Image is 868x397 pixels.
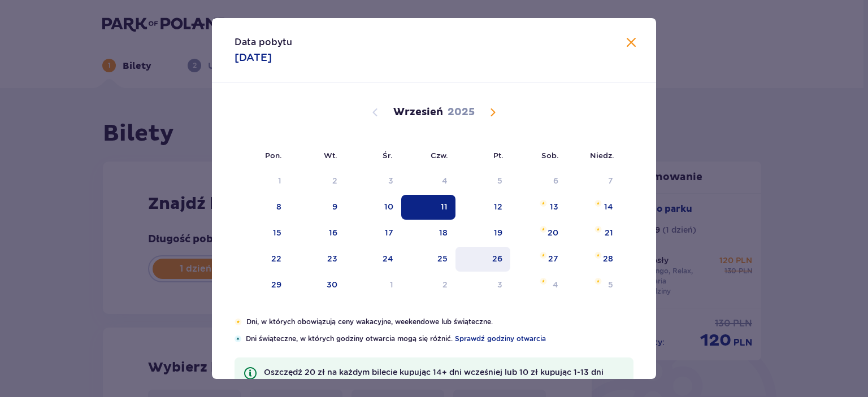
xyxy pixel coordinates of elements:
div: 6 [553,175,558,186]
td: poniedziałek, 8 września 2025 [235,195,289,220]
td: Not available. piątek, 5 września 2025 [455,169,510,194]
td: wtorek, 9 września 2025 [289,195,345,220]
div: 3 [497,279,502,290]
td: Not available. wtorek, 2 września 2025 [289,169,345,194]
td: środa, 1 października 2025 [345,273,401,298]
td: piątek, 12 września 2025 [455,195,510,220]
td: środa, 17 września 2025 [345,221,401,246]
td: sobota, 4 października 2025 [510,273,566,298]
div: 2 [332,175,337,186]
div: 16 [329,227,337,238]
td: sobota, 13 września 2025 [510,195,566,220]
div: 4 [553,279,558,290]
td: Not available. środa, 3 września 2025 [345,169,401,194]
td: piątek, 3 października 2025 [455,273,510,298]
div: 19 [494,227,502,238]
td: niedziela, 5 października 2025 [566,273,621,298]
td: Not available. niedziela, 7 września 2025 [566,169,621,194]
div: 1 [278,175,281,186]
div: 18 [439,227,448,238]
div: 10 [384,201,393,212]
div: 29 [271,279,281,290]
td: niedziela, 14 września 2025 [566,195,621,220]
div: 26 [492,253,502,264]
td: poniedziałek, 29 września 2025 [235,273,289,298]
td: piątek, 26 września 2025 [455,247,510,272]
div: 20 [548,227,558,238]
div: 3 [388,175,393,186]
div: 12 [494,201,502,212]
div: 24 [383,253,393,264]
td: Not available. czwartek, 4 września 2025 [401,169,456,194]
td: sobota, 20 września 2025 [510,221,566,246]
td: sobota, 27 września 2025 [510,247,566,272]
td: czwartek, 18 września 2025 [401,221,456,246]
td: niedziela, 28 września 2025 [566,247,621,272]
td: czwartek, 25 września 2025 [401,247,456,272]
td: wtorek, 23 września 2025 [289,247,345,272]
td: piątek, 19 września 2025 [455,221,510,246]
div: 8 [276,201,281,212]
div: 27 [548,253,558,264]
div: 5 [497,175,502,186]
div: 25 [437,253,448,264]
div: Calendar [212,83,656,317]
div: 13 [550,201,558,212]
div: 30 [327,279,337,290]
div: 4 [442,175,448,186]
td: Not available. sobota, 6 września 2025 [510,169,566,194]
div: 23 [327,253,337,264]
td: wtorek, 16 września 2025 [289,221,345,246]
td: Selected. czwartek, 11 września 2025 [401,195,456,220]
td: środa, 10 września 2025 [345,195,401,220]
td: środa, 24 września 2025 [345,247,401,272]
td: poniedziałek, 15 września 2025 [235,221,289,246]
div: 1 [390,279,393,290]
td: niedziela, 21 września 2025 [566,221,621,246]
div: 2 [442,279,448,290]
div: 17 [385,227,393,238]
div: 22 [271,253,281,264]
td: czwartek, 2 października 2025 [401,273,456,298]
div: 9 [332,201,337,212]
div: 15 [273,227,281,238]
td: wtorek, 30 września 2025 [289,273,345,298]
div: 11 [441,201,448,212]
td: Not available. poniedziałek, 1 września 2025 [235,169,289,194]
td: poniedziałek, 22 września 2025 [235,247,289,272]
